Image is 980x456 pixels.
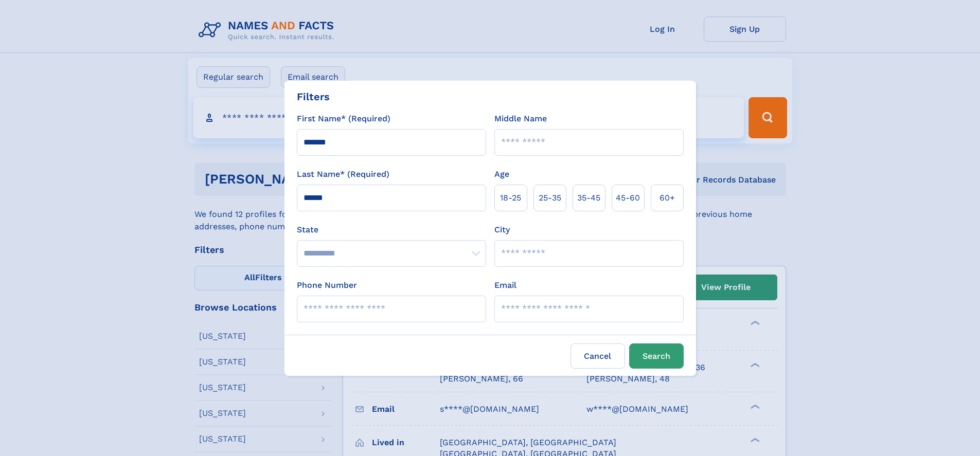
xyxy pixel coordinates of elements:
[539,192,561,204] span: 25‑35
[494,224,510,236] label: City
[616,192,640,204] span: 45‑60
[297,113,390,125] label: First Name* (Required)
[500,192,521,204] span: 18‑25
[571,343,625,369] label: Cancel
[577,192,600,204] span: 35‑45
[297,168,389,180] label: Last Name* (Required)
[297,89,330,104] div: Filters
[297,224,486,236] label: State
[297,279,357,291] label: Phone Number
[494,113,547,125] label: Middle Name
[660,192,675,204] span: 60+
[494,279,516,291] label: Email
[494,168,509,180] label: Age
[629,343,684,369] button: Search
